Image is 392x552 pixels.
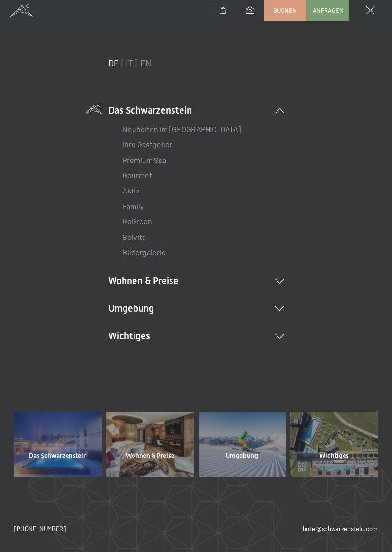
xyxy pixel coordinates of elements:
span: [PHONE_NUMBER] [14,525,66,533]
span: Buchen [273,6,297,15]
a: Wichtiges Wellnesshotel Südtirol SCHWARZENSTEIN - Wellnessurlaub in den Alpen, Wandern und Wellness [288,412,380,477]
span: Anfragen [313,6,344,15]
a: Aktiv [123,186,140,195]
a: EN [140,57,151,68]
a: GoGreen [123,217,152,226]
a: Family [123,201,143,210]
a: [PHONE_NUMBER] [14,524,66,533]
a: Premium Spa [123,155,166,164]
a: Buchen [264,0,306,20]
a: Umgebung Wellnesshotel Südtirol SCHWARZENSTEIN - Wellnessurlaub in den Alpen, Wandern und Wellness [196,412,288,477]
a: Neuheiten im [GEOGRAPHIC_DATA] [123,124,241,133]
span: Das Schwarzenstein [29,451,87,461]
a: Belvita [123,232,146,241]
span: Umgebung [226,451,258,461]
span: Wichtiges [319,451,349,461]
a: IT [126,57,133,68]
a: hotel@schwarzenstein.com [303,524,378,533]
a: Ihre Gastgeber [123,140,172,149]
span: Wohnen & Preise [126,451,174,461]
a: Wohnen & Preise Wellnesshotel Südtirol SCHWARZENSTEIN - Wellnessurlaub in den Alpen, Wandern und ... [104,412,196,477]
a: Das Schwarzenstein Wellnesshotel Südtirol SCHWARZENSTEIN - Wellnessurlaub in den Alpen, Wandern u... [12,412,104,477]
a: Bildergalerie [123,247,166,257]
a: Gourmet [123,171,152,180]
a: DE [108,57,119,68]
a: Anfragen [307,0,349,20]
